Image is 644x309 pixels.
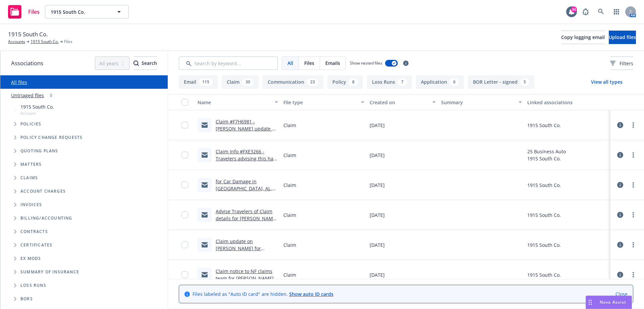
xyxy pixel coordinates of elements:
[610,56,633,70] button: Filters
[20,103,54,110] span: 1915 South Co.
[195,94,281,110] button: Name
[629,121,637,129] a: more
[8,30,48,39] span: 1915 South Co.
[610,60,633,67] span: Filters
[20,230,48,234] span: Contracts
[20,270,79,274] span: Summary of insurance
[283,122,296,129] span: Claim
[287,60,293,67] span: All
[28,9,40,14] span: Files
[20,203,42,207] span: Invoices
[133,61,139,66] svg: Search
[242,78,254,86] div: 30
[527,155,566,162] div: 1915 South Co.
[600,299,626,305] span: Nova Assist
[629,181,637,189] a: more
[629,271,637,279] a: more
[181,271,188,278] input: Toggle Row Selected
[370,122,385,129] span: [DATE]
[629,211,637,219] a: more
[216,178,272,199] a: for Car Damage in [GEOGRAPHIC_DATA], AL, claim #FXE3266.msg
[370,271,385,278] span: [DATE]
[629,151,637,159] a: more
[263,75,323,89] button: Communication
[20,136,83,140] span: Policy change requests
[181,182,188,188] input: Toggle Row Selected
[527,211,561,219] div: 1915 South Co.
[20,257,41,261] span: Ex Mods
[216,238,277,266] a: Claim update on [PERSON_NAME] for personal injuries on [DATE] via [PERSON_NAME] .msg
[216,268,274,288] a: Claim notice to NF claims team for [PERSON_NAME] incident .msg
[20,110,54,116] span: Account
[283,152,296,159] span: Claim
[367,94,439,110] button: Created on
[20,162,42,166] span: Matters
[527,182,561,189] div: 1915 South Co.
[283,211,296,219] span: Claim
[11,92,44,99] a: Untriaged files
[571,6,577,12] div: 34
[20,189,66,193] span: Account charges
[416,75,464,89] button: Application
[133,56,157,70] button: SearchSearch
[307,78,318,86] div: 23
[216,148,276,190] a: Claim Info #FXE3266 - Travelers advising this has been completed and returned to the customer, pa...
[216,208,277,229] a: Advise Travelers of Claim details for [PERSON_NAME] .msg
[350,60,382,66] span: Show nested files
[64,39,72,45] span: Files
[370,182,385,189] span: [DATE]
[398,78,407,86] div: 7
[438,94,524,110] button: Summary
[281,94,367,110] button: File type
[609,34,636,40] span: Upload files
[193,291,333,298] span: Files labeled as "Auto ID card" are hidden.
[580,75,633,89] button: View all types
[527,148,566,155] div: 25 Business Auto
[594,5,608,18] a: Search
[20,176,38,180] span: Claims
[179,75,218,89] button: Email
[181,122,188,128] input: Toggle Row Selected
[450,78,459,86] div: 6
[283,241,296,248] span: Claim
[527,122,561,129] div: 1915 South Co.
[629,241,637,249] a: more
[349,78,358,86] div: 8
[181,152,188,158] input: Toggle Row Selected
[11,79,27,85] a: All files
[179,56,278,70] input: Search by keyword...
[11,59,43,68] span: Associations
[5,2,42,21] a: Files
[51,8,109,15] span: 1915 South Co.
[609,31,636,44] button: Upload files
[199,78,213,86] div: 115
[579,5,592,18] a: Report a Bug
[327,75,363,89] button: Policy
[441,99,514,106] div: Summary
[181,241,188,248] input: Toggle Row Selected
[520,78,529,86] div: 5
[283,99,357,106] div: File type
[527,271,561,278] div: 1915 South Co.
[20,216,72,220] span: Billing/Accounting
[283,182,296,189] span: Claim
[0,102,168,211] div: Tree Example
[304,60,314,67] span: Files
[370,152,385,159] span: [DATE]
[468,75,534,89] button: BOR Letter - signed
[31,39,59,45] a: 1915 South Co.
[289,291,333,297] a: Show auto ID cards
[0,211,168,306] div: Folder Tree Example
[620,60,633,67] span: Filters
[45,5,129,18] button: 1915 South Co.
[283,271,296,278] span: Claim
[216,118,277,139] a: Claim #F7H6981 - [PERSON_NAME] update w/ contacts .msg
[370,99,429,106] div: Created on
[527,99,608,106] div: Linked associations
[181,99,188,106] input: Select all
[586,296,594,309] div: Drag to move
[561,31,605,44] button: Copy logging email
[610,5,623,18] a: Switch app
[20,243,52,247] span: Certificates
[615,291,628,298] a: Close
